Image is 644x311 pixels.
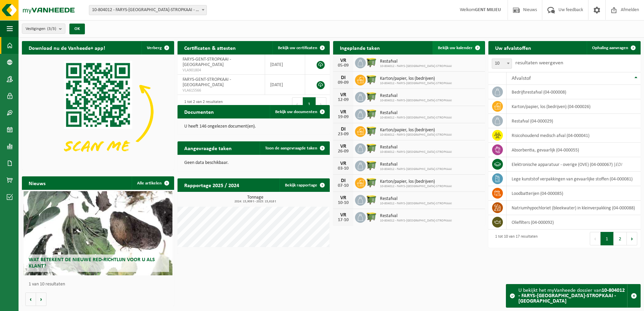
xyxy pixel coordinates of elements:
[366,108,377,119] img: WB-1100-HPE-GN-50
[380,150,452,154] span: 10-804012 - FARYS-[GEOGRAPHIC_DATA]-STROPKAAI
[89,5,207,15] span: 10-804012 - FARYS-GENT-STROPKAAI - GENT
[518,288,625,304] strong: 10-804012 - FARYS-[GEOGRAPHIC_DATA]-STROPKAAI - [GEOGRAPHIC_DATA]
[336,178,350,183] div: DI
[336,183,350,188] div: 07-10
[366,57,377,68] img: WB-1100-HPE-GN-50
[336,132,350,137] div: 23-09
[178,141,238,154] h2: Aangevraagde taken
[69,24,85,34] button: OK
[336,63,350,68] div: 05-09
[336,161,350,166] div: VR
[265,146,317,150] span: Toon de aangevraagde taken
[380,196,452,202] span: Restafval
[275,110,317,114] span: Bekijk uw documenten
[492,59,512,69] span: 10
[278,46,317,50] span: Bekijk uw certificaten
[47,27,56,31] count: (3/3)
[183,88,260,93] span: VLA615566
[141,41,173,55] button: Verberg
[380,184,452,188] span: 10-804012 - FARYS-[GEOGRAPHIC_DATA]-STROPKAAI
[432,41,484,55] a: Bekijk uw kalender
[184,161,323,165] p: Geen data beschikbaar.
[380,59,452,64] span: Restafval
[336,218,350,222] div: 17-10
[183,57,231,67] span: FARYS-GENT-STROPKAAI - [GEOGRAPHIC_DATA]
[590,232,601,245] button: Previous
[587,41,640,55] a: Ophaling aanvragen
[336,201,350,205] div: 10-10
[265,75,305,95] td: [DATE]
[366,91,377,102] img: WB-1100-HPE-GN-50
[366,177,377,188] img: WB-1100-HPE-GN-50
[380,76,452,81] span: Karton/papier, los (bedrijven)
[507,186,641,201] td: loodbatterijen (04-000085)
[178,178,246,192] h2: Rapportage 2025 / 2024
[380,128,452,133] span: Karton/papier, los (bedrijven)
[181,200,330,203] span: 2024: 15,909 t - 2025: 15,618 t
[333,41,387,54] h2: Ingeplande taken
[366,142,377,154] img: WB-1100-HPE-GN-50
[260,141,329,155] a: Toon de aangevraagde taken
[492,231,538,246] div: 1 tot 10 van 17 resultaten
[438,46,473,50] span: Bekijk uw kalender
[475,7,501,12] strong: GENT MILIEU
[627,232,637,245] button: Next
[380,162,452,167] span: Restafval
[292,97,303,111] button: Previous
[366,211,377,222] img: WB-1100-HPE-GN-50
[515,60,563,66] label: resultaten weergeven
[518,284,627,307] div: U bekijkt het myVanheede dossier van
[22,176,52,189] h2: Nieuws
[336,149,350,154] div: 26-09
[336,92,350,98] div: VR
[29,257,155,269] span: Wat betekent de nieuwe RED-richtlijn voor u als klant?
[380,167,452,171] span: 10-804012 - FARYS-[GEOGRAPHIC_DATA]-STROPKAAI
[592,46,628,50] span: Ophaling aanvragen
[601,232,614,245] button: 1
[614,232,627,245] button: 2
[29,282,171,287] p: 1 van 10 resultaten
[89,5,206,15] span: 10-804012 - FARYS-GENT-STROPKAAI - GENT
[366,74,377,85] img: WB-1100-HPE-GN-50
[183,68,260,73] span: VLA901804
[507,128,641,143] td: risicohoudend medisch afval (04-000041)
[380,133,452,137] span: 10-804012 - FARYS-[GEOGRAPHIC_DATA]-STROPKAAI
[265,55,305,75] td: [DATE]
[25,292,36,306] button: Vorige
[507,85,641,99] td: bedrijfsrestafval (04-000008)
[181,97,223,111] div: 1 tot 2 van 2 resultaten
[507,143,641,157] td: absorbentia, gevaarlijk (04-000055)
[507,201,641,215] td: natriumhypochloriet (bleekwater) in kleinverpakking (04-000088)
[147,46,162,50] span: Verberg
[336,166,350,171] div: 03-10
[380,202,452,206] span: 10-804012 - FARYS-[GEOGRAPHIC_DATA]-STROPKAAI
[178,41,243,54] h2: Certificaten & attesten
[336,127,350,132] div: DI
[380,179,452,184] span: Karton/papier, los (bedrijven)
[380,219,452,223] span: 10-804012 - FARYS-[GEOGRAPHIC_DATA]-STROPKAAI
[316,97,326,111] button: Next
[366,194,377,205] img: WB-1100-HPE-GN-50
[366,125,377,137] img: WB-1100-HPE-GN-50
[336,195,350,201] div: VR
[132,176,173,190] a: Alle artikelen
[512,76,531,81] span: Afvalstof
[507,157,641,172] td: elektronische apparatuur - overige (OVE) (04-000067) |
[507,172,641,186] td: lege kunststof verpakkingen van gevaarlijke stoffen (04-000081)
[336,115,350,119] div: 19-09
[303,97,316,111] button: 1
[336,80,350,85] div: 09-09
[380,99,452,103] span: 10-804012 - FARYS-[GEOGRAPHIC_DATA]-STROPKAAI
[336,212,350,218] div: VR
[272,41,329,55] a: Bekijk uw certificaten
[181,195,330,203] h3: Tonnage
[488,41,538,54] h2: Uw afvalstoffen
[380,145,452,150] span: Restafval
[380,93,452,99] span: Restafval
[380,81,452,85] span: 10-804012 - FARYS-[GEOGRAPHIC_DATA]-STROPKAAI
[36,292,46,306] button: Volgende
[616,162,622,167] i: EDI
[22,24,65,34] button: Vestigingen(3/3)
[270,105,329,118] a: Bekijk uw documenten
[183,77,231,88] span: FARYS-GENT-STROPKAAI - [GEOGRAPHIC_DATA]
